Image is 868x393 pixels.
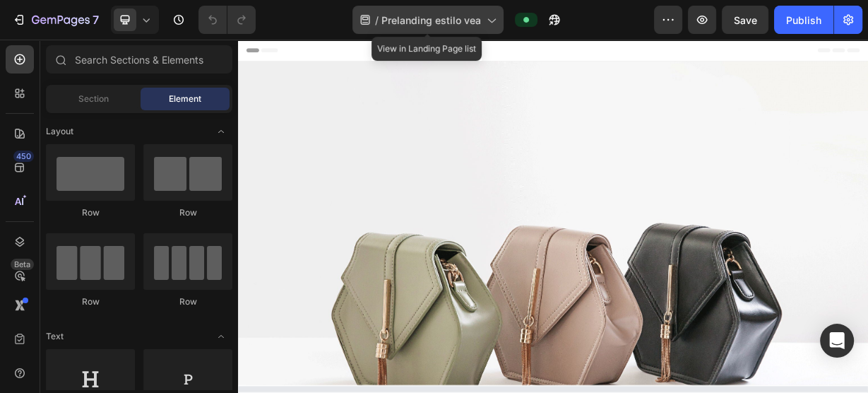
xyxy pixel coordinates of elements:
[169,93,201,105] span: Element
[46,45,232,74] input: Search Sections & Elements
[820,324,854,358] div: Open Intercom Messenger
[210,325,232,348] span: Toggle open
[143,295,232,308] div: Row
[11,259,34,270] div: Beta
[375,13,379,28] span: /
[93,11,99,28] p: 7
[6,6,105,34] button: 7
[46,330,64,343] span: Text
[722,6,768,34] button: Save
[210,120,232,143] span: Toggle open
[774,6,833,34] button: Publish
[381,13,481,28] span: Prelanding estilo vea
[734,14,757,26] span: Save
[198,6,256,34] div: Undo/Redo
[238,40,868,393] iframe: Design area
[13,151,34,162] div: 450
[46,295,135,308] div: Row
[46,125,73,138] span: Layout
[143,206,232,219] div: Row
[786,13,821,28] div: Publish
[78,93,109,105] span: Section
[46,206,135,219] div: Row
